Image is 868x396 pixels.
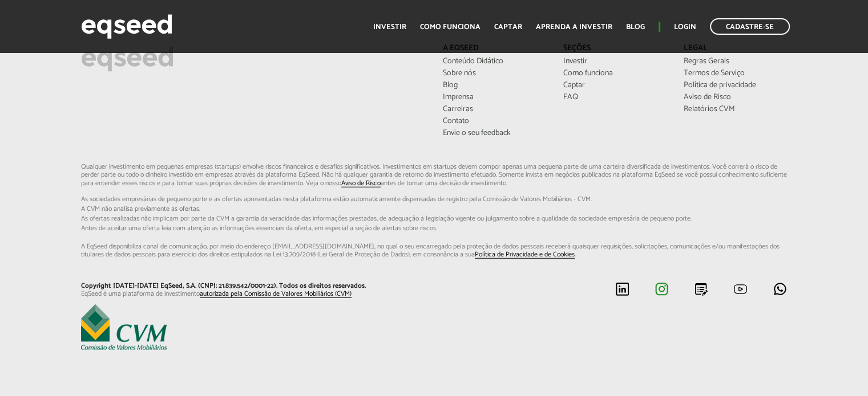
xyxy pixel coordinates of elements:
[615,282,629,296] img: linkedin.svg
[733,282,748,296] img: youtube.svg
[443,105,546,113] a: Carreiras
[81,163,788,259] p: Qualquer investimento em pequenas empresas (startups) envolve riscos financeiros e desafios signi...
[81,290,426,298] p: EqSeed é uma plataforma de investimento
[684,44,787,54] p: Legal
[373,23,406,31] a: Investir
[443,81,546,89] a: Blog
[200,291,352,298] a: autorizada pela Comissão de Valores Mobiliários (CVM)
[81,206,788,213] span: A CVM não analisa previamente as ofertas.
[563,44,667,54] p: Seções
[420,23,481,31] a: Como funciona
[563,81,667,89] a: Captar
[773,282,787,296] img: whatsapp.svg
[81,304,167,350] img: EqSeed é uma plataforma de investimento autorizada pela Comissão de Valores Mobiliários (CVM)
[443,117,546,125] a: Contato
[494,23,522,31] a: Captar
[443,58,546,66] a: Conteúdo Didático
[684,105,787,113] a: Relatórios CVM
[710,18,790,35] a: Cadastre-se
[563,93,667,101] a: FAQ
[443,70,546,77] a: Sobre nós
[684,81,787,89] a: Política de privacidade
[684,58,787,66] a: Regras Gerais
[81,282,426,290] p: Copyright [DATE]-[DATE] EqSeed, S.A. (CNPJ: 21.839.542/0001-22). Todos os direitos reservados.
[443,129,546,137] a: Envie o seu feedback
[536,23,612,31] a: Aprenda a investir
[443,93,546,101] a: Imprensa
[626,23,645,31] a: Blog
[81,11,172,42] img: EqSeed
[81,196,788,203] span: As sociedades empresárias de pequeno porte e as ofertas apresentadas nesta plataforma estão aut...
[81,44,173,75] img: EqSeed Logo
[684,70,787,77] a: Termos de Serviço
[655,282,669,296] img: instagram.svg
[563,70,667,77] a: Como funciona
[81,225,788,232] span: Antes de aceitar uma oferta leia com atenção as informações essenciais da oferta, em especial...
[684,93,787,101] a: Aviso de Risco
[694,282,708,296] img: blog.svg
[475,251,575,259] a: Política de Privacidade e de Cookies
[674,23,696,31] a: Login
[81,215,788,222] span: As ofertas realizadas não implicam por parte da CVM a garantia da veracidade das informações p...
[341,180,381,187] a: Aviso de Risco
[443,44,546,54] p: A EqSeed
[563,58,667,66] a: Investir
